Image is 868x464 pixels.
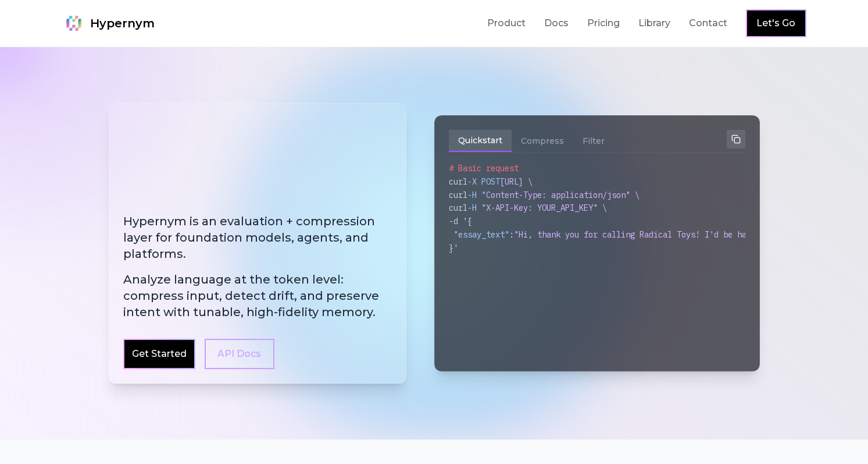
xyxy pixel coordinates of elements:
a: API Docs [205,339,274,369]
span: [URL] \ [500,176,533,187]
span: curl [449,190,467,200]
a: Product [487,16,526,30]
a: Get Started [132,347,187,361]
span: X-API-Key: YOUR_API_KEY" \ [486,203,607,213]
span: }' [449,243,458,253]
a: Contact [689,16,727,30]
span: # Basic request [449,163,519,173]
span: -H " [467,203,486,213]
button: Compress [512,130,573,152]
a: Let's Go [756,16,795,30]
span: Hypernym [90,15,155,31]
span: curl [449,203,467,213]
h2: Hypernym is an evaluation + compression layer for foundation models, agents, and platforms. [123,213,392,320]
span: curl [449,176,467,187]
img: Hypernym Logo [62,12,85,35]
span: -X POST [467,176,500,187]
a: Library [638,16,670,30]
span: Content-Type: application/json" \ [486,190,640,200]
a: Pricing [587,16,620,30]
span: : [509,229,514,240]
a: Docs [544,16,569,30]
button: Copy to clipboard [727,130,745,148]
span: -H " [467,190,486,200]
a: Hypernym [62,12,155,35]
span: -d '{ [449,216,472,226]
button: Filter [573,130,614,152]
span: Analyze language at the token level: compress input, detect drift, and preserve intent with tunab... [123,271,392,320]
button: Quickstart [449,130,512,152]
span: "essay_text" [453,229,509,240]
